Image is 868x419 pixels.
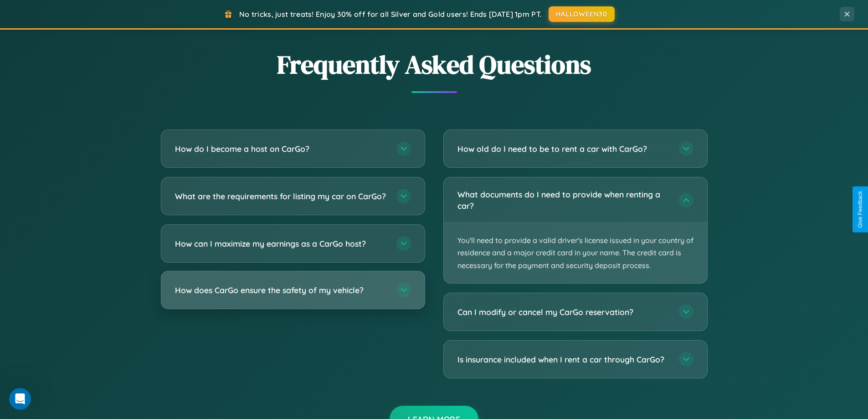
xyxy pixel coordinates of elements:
[549,6,615,22] button: HALLOWEEN30
[161,47,708,82] h2: Frequently Asked Questions
[857,191,863,228] div: Give Feedback
[457,306,670,318] h3: Can I modify or cancel my CarGo reservation?
[457,354,670,365] h3: Is insurance included when I rent a car through CarGo?
[175,143,387,155] h3: How do I become a host on CarGo?
[175,191,387,202] h3: What are the requirements for listing my car on CarGo?
[457,143,670,155] h3: How old do I need to be to rent a car with CarGo?
[444,223,707,283] p: You'll need to provide a valid driver's license issued in your country of residence and a major c...
[457,189,670,211] h3: What documents do I need to provide when renting a car?
[175,285,387,296] h3: How does CarGo ensure the safety of my vehicle?
[9,388,31,410] iframe: Intercom live chat
[239,10,542,19] span: No tricks, just treats! Enjoy 30% off for all Silver and Gold users! Ends [DATE] 1pm PT.
[175,238,387,249] h3: How can I maximize my earnings as a CarGo host?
